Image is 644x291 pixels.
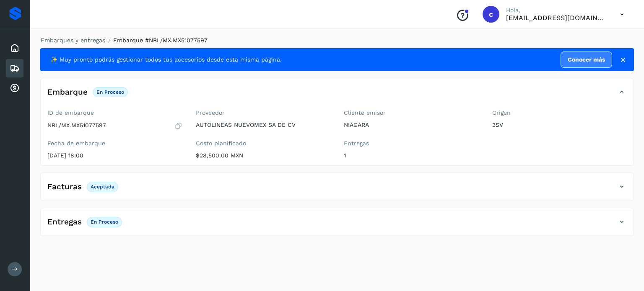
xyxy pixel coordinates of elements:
[47,140,182,147] label: Fecha de embarque
[344,121,479,129] p: NIAGARA
[6,59,23,77] div: Embarques
[47,152,182,159] p: [DATE] 18:00
[344,152,479,159] p: 1
[40,36,634,45] nav: breadcrumb
[196,140,331,147] label: Costo planificado
[47,88,88,97] h4: Embarque
[91,184,114,190] p: Aceptada
[196,152,331,159] p: $28,500.00 MXN
[196,109,331,116] label: Proveedor
[41,180,634,201] div: FacturasAceptada
[561,52,612,68] a: Conocer más
[47,217,82,227] h4: Entregas
[196,121,331,129] p: AUTOLINEAS NUEVOMEX SA DE CV
[41,215,634,236] div: EntregasEn proceso
[492,121,627,129] p: 3SV
[41,85,634,106] div: EmbarqueEn proceso
[41,37,105,44] a: Embarques y entregas
[113,37,208,44] span: Embarque #NBL/MX.MX51077597
[47,122,106,129] p: NBL/MX.MX51077597
[492,109,627,116] label: Origen
[344,140,479,147] label: Entregas
[506,14,607,22] p: cobranza@nuevomex.com.mx
[91,219,118,225] p: En proceso
[6,39,23,57] div: Inicio
[50,55,282,64] span: ✨ Muy pronto podrás gestionar todos tus accesorios desde esta misma página.
[47,182,82,192] h4: Facturas
[96,89,124,95] p: En proceso
[344,109,479,116] label: Cliente emisor
[506,7,607,14] p: Hola,
[6,79,23,98] div: Cuentas por cobrar
[47,109,182,116] label: ID de embarque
